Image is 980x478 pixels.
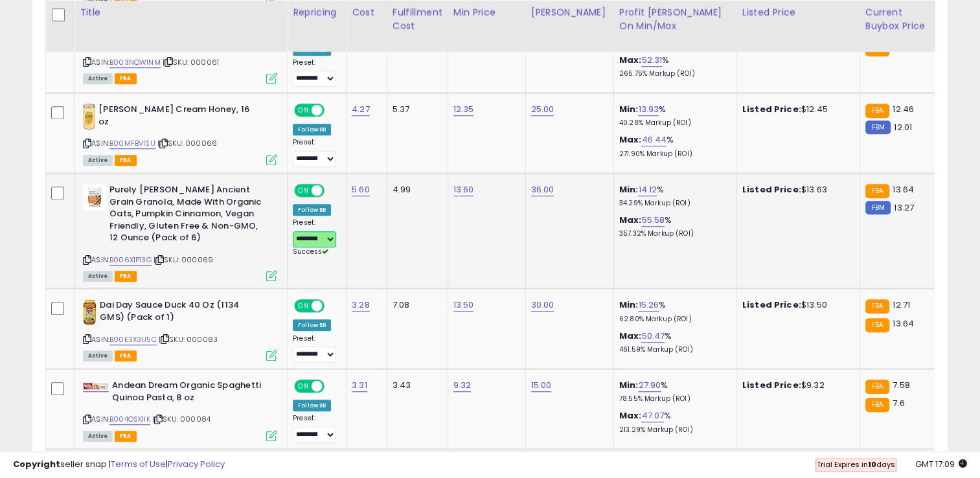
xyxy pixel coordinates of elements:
[293,218,336,256] div: Preset:
[100,299,257,326] b: Dai Day Sauce Duck 40 Oz (1134 GMS) (Pack of 1)
[531,299,554,312] a: 30.00
[109,138,155,149] a: B00MFBVISU
[13,458,60,470] strong: Copyright
[619,410,727,434] div: %
[293,400,331,411] div: Follow BB
[865,318,889,332] small: FBA
[393,380,438,391] div: 3.43
[293,138,336,167] div: Preset:
[638,299,659,312] a: 15.26
[80,6,282,19] div: Title
[742,104,850,115] div: $12.45
[453,299,474,312] a: 13.50
[168,458,225,470] a: Privacy Policy
[352,103,370,116] a: 4.27
[893,379,910,391] span: 7.58
[619,345,727,354] p: 461.59% Markup (ROI)
[619,229,727,238] p: 357.32% Markup (ROI)
[742,103,801,115] b: Listed Price:
[619,394,727,404] p: 78.55% Markup (ROI)
[641,133,667,146] a: 46.44
[531,6,608,19] div: [PERSON_NAME]
[152,414,211,424] span: | SKU: 000084
[83,24,277,83] div: ASIN:
[293,58,336,87] div: Preset:
[619,214,727,238] div: %
[613,1,736,52] th: The percentage added to the cost of goods (COGS) that forms the calculator for Min & Max prices.
[619,409,642,422] b: Max:
[641,330,665,343] a: 50.47
[619,103,639,115] b: Min:
[638,379,661,392] a: 27.90
[742,184,850,196] div: $13.63
[894,121,912,133] span: 12.01
[868,459,876,470] b: 10
[915,458,967,470] span: 2025-08-14 17:09 GMT
[115,155,137,166] span: FBA
[109,414,150,425] a: B004OSK1IK
[619,134,727,158] div: %
[531,379,552,392] a: 15.00
[619,54,727,78] div: %
[894,201,914,214] span: 13.27
[293,204,331,216] div: Follow BB
[893,397,904,409] span: 7.6
[352,299,370,312] a: 3.28
[619,330,727,354] div: %
[159,334,218,345] span: | SKU: 000083
[742,299,850,311] div: $13.50
[865,120,891,134] small: FBM
[619,150,727,159] p: 271.90% Markup (ROI)
[817,459,895,470] span: Trial Expires in days
[531,183,554,196] a: 36.00
[83,299,277,359] div: ASIN:
[13,459,225,471] div: seller snap | |
[393,184,438,196] div: 4.99
[638,183,657,196] a: 14.12
[83,104,95,130] img: 41bILl3U+LL._SL40_.jpg
[393,6,442,33] div: Fulfillment Cost
[865,398,889,412] small: FBA
[115,271,137,282] span: FBA
[115,431,137,442] span: FBA
[83,184,106,210] img: 41cLQnhoT7L._SL40_.jpg
[893,41,913,54] span: 12.95
[742,6,854,19] div: Listed Price
[83,350,113,361] span: All listings currently available for purchase on Amazon
[865,380,889,394] small: FBA
[293,124,331,135] div: Follow BB
[619,379,639,391] b: Min:
[393,104,438,115] div: 5.37
[109,57,161,68] a: B003NQW1NM
[295,381,312,392] span: ON
[619,299,727,323] div: %
[619,6,731,33] div: Profit [PERSON_NAME] on Min/Max
[295,185,312,196] span: ON
[619,380,727,404] div: %
[115,73,137,84] span: FBA
[83,380,277,440] div: ASIN:
[83,299,97,325] img: 51ANYkrPhIL._SL40_.jpg
[98,104,256,131] b: [PERSON_NAME] Cream Honey, 16 oz
[83,184,277,280] div: ASIN:
[293,319,331,331] div: Follow BB
[638,103,659,116] a: 13.93
[352,6,382,19] div: Cost
[619,426,727,435] p: 213.29% Markup (ROI)
[295,105,312,116] span: ON
[293,334,336,363] div: Preset:
[83,382,109,390] img: 41K9oi7Cw0L._SL40_.jpg
[323,301,343,312] span: OFF
[83,155,113,166] span: All listings currently available for purchase on Amazon
[619,183,639,196] b: Min:
[83,73,113,84] span: All listings currently available for purchase on Amazon
[742,379,801,391] b: Listed Price:
[619,299,639,311] b: Min:
[619,315,727,324] p: 62.80% Markup (ROI)
[742,183,801,196] b: Listed Price:
[83,104,277,164] div: ASIN:
[323,185,343,196] span: OFF
[453,183,474,196] a: 13.60
[893,103,914,115] span: 12.46
[295,301,312,312] span: ON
